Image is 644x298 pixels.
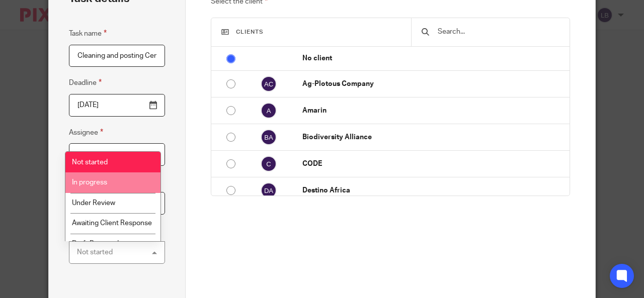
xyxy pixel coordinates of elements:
span: Clients [236,29,264,35]
p: Destino Africa [302,185,565,195]
img: svg%3E [261,76,277,92]
img: svg%3E [261,156,277,172]
img: svg%3E [261,103,277,119]
input: Task name [69,45,165,67]
label: Assignee [69,127,103,138]
span: Not started [72,159,108,166]
p: No client [302,53,565,63]
span: Under Review [72,200,115,207]
div: Not started [77,249,113,256]
span: Awaiting Client Response [72,220,152,227]
img: svg%3E [261,129,277,145]
p: CODE [302,159,565,169]
label: Deadline [69,77,102,88]
label: Task name [69,28,107,39]
input: Search... [437,26,559,37]
p: Amarin [302,106,565,116]
span: Draft Prepared [72,240,119,247]
p: Biodiversity Alliance [302,132,565,142]
p: Ag-Plotous Company [302,79,565,89]
img: svg%3E [261,182,277,198]
span: In progress [72,179,107,186]
input: Pick a date [69,94,165,117]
